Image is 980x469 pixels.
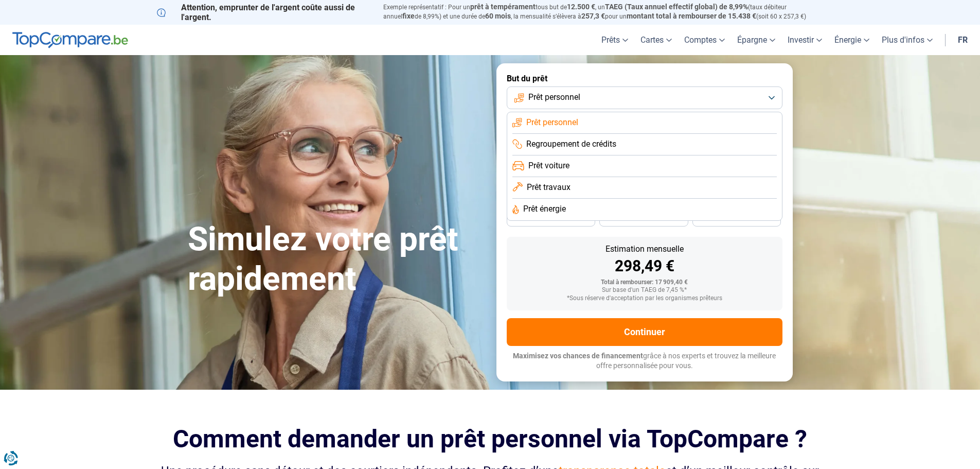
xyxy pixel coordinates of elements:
[725,216,748,222] span: 24 mois
[632,216,655,222] span: 30 mois
[470,3,536,11] span: prêt à tempérament
[507,351,782,371] p: grâce à nos experts et trouvez la meilleure offre personnalisée pour vous.
[157,425,824,453] h2: Comment demander un prêt personnel via TopCompare ?
[515,287,774,294] div: Sur base d'un TAEG de 7,45 %*
[507,86,782,109] button: Prêt personnel
[157,3,371,22] p: Attention, emprunter de l'argent coûte aussi de l'argent.
[828,25,876,55] a: Énergie
[540,216,562,222] span: 36 mois
[781,25,828,55] a: Investir
[523,203,566,215] span: Prêt énergie
[627,12,756,20] span: montant total à rembourser de 15.438 €
[513,352,643,360] span: Maximisez vos chances de financement
[567,3,595,11] span: 12.500 €
[605,3,748,11] span: TAEG (Taux annuel effectif global) de 8,99%
[528,160,569,171] span: Prêt voiture
[515,258,774,274] div: 298,49 €
[952,25,974,55] a: fr
[876,25,939,55] a: Plus d'infos
[507,318,782,346] button: Continuer
[634,25,678,55] a: Cartes
[515,245,774,253] div: Estimation mensuelle
[402,12,415,20] span: fixe
[515,295,774,302] div: *Sous réserve d'acceptation par les organismes prêteurs
[507,74,782,83] label: But du prêt
[527,182,571,193] span: Prêt travaux
[12,32,128,48] img: TopCompare
[678,25,731,55] a: Comptes
[528,92,580,103] span: Prêt personnel
[485,12,511,20] span: 60 mois
[515,279,774,286] div: Total à rembourser: 17 909,40 €
[595,25,634,55] a: Prêts
[526,117,578,128] span: Prêt personnel
[188,220,484,299] h1: Simulez votre prêt rapidement
[383,3,824,21] p: Exemple représentatif : Pour un tous but de , un (taux débiteur annuel de 8,99%) et une durée de ...
[731,25,781,55] a: Épargne
[581,12,605,20] span: 257,3 €
[526,138,616,150] span: Regroupement de crédits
